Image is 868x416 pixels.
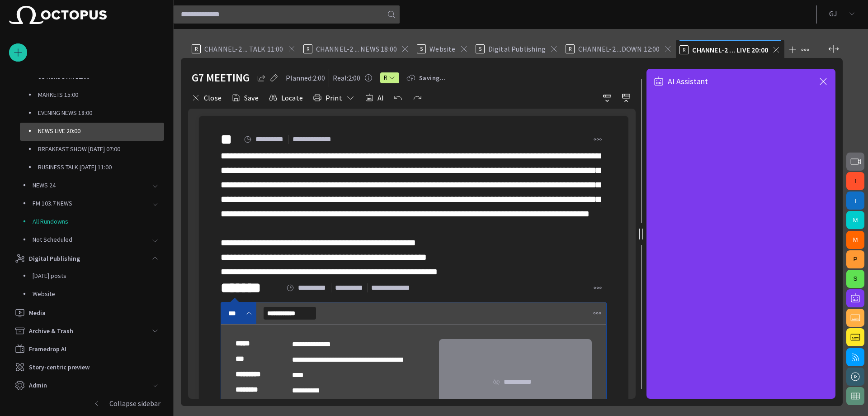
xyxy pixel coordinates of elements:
button: Save [228,90,262,106]
button: AI [362,90,387,106]
p: Admin [29,381,47,390]
p: NEWS LIVE 20:00 [38,126,164,135]
div: RCHANNEL-2 ... LIVE 20:00 [676,40,784,58]
div: SDigital Publishing [472,40,562,58]
div: Story-centric preview [9,358,164,376]
button: M [846,211,864,229]
button: S [846,270,864,288]
button: R [380,70,399,86]
button: Collapse sidebar [9,394,164,412]
button: M [846,231,864,249]
p: Framedrop AI [29,344,66,354]
p: S [476,44,485,53]
div: RCHANNEL-2 ...DOWN 12:00 [562,40,676,58]
iframe: AI Assistant [646,94,835,399]
div: [DATE] posts [14,268,164,286]
p: Real: 2:00 [333,72,360,83]
button: P [846,250,864,268]
span: Saving... [419,73,446,82]
button: Locate [265,90,306,106]
p: Story-centric preview [29,363,90,372]
p: G J [829,8,837,19]
button: Close [188,90,225,106]
p: Digital Publishing [29,254,80,263]
h2: G7 MEETING [192,71,250,85]
div: MARKETS 15:00 [20,86,164,105]
div: RCHANNEL-2 ... TALK 11:00 [188,40,300,58]
div: SWebsite [413,40,472,58]
p: Archive & Trash [29,326,73,335]
p: BREAKFAST SHOW [DATE] 07:00 [38,144,164,153]
p: Not Scheduled [33,235,146,244]
span: Digital Publishing [488,44,546,53]
button: f [846,172,864,190]
button: GJ [822,5,863,22]
img: Octopus News Room [9,6,107,24]
p: R [303,44,312,53]
div: Framedrop AI [9,340,164,358]
span: CHANNEL-2 ... NEWS 18:00 [316,44,397,53]
p: All Rundowns [33,217,164,226]
p: [DATE] posts [33,271,164,280]
div: All Rundowns [14,213,164,231]
p: R [679,45,689,54]
p: R [192,44,201,53]
p: BUSINESS TALK [DATE] 11:00 [38,163,164,172]
div: Media [9,304,164,322]
div: EVENING NEWS 18:00 [20,105,164,123]
div: BUSINESS TALK [DATE] 11:00 [20,159,164,177]
span: CHANNEL-2 ...DOWN 12:00 [578,44,660,53]
p: Media [29,308,46,317]
p: FM 103.7 NEWS [33,199,146,208]
p: EVENING NEWS 18:00 [38,108,164,117]
span: CHANNEL-2 ... LIVE 20:00 [692,45,768,54]
p: S [417,44,426,53]
p: MARKETS 15:00 [38,90,164,99]
span: AI Assistant [668,77,708,86]
button: Print [310,90,358,106]
p: R [566,44,575,53]
span: CHANNEL-2 ... TALK 11:00 [204,44,283,53]
div: NEWS LIVE 20:00 [20,123,164,141]
div: RCHANNEL-2 ... NEWS 18:00 [300,40,414,58]
div: Website [14,286,164,304]
span: R [384,73,388,82]
button: I [846,191,864,210]
p: Planned: 2:00 [286,72,325,83]
span: Website [429,44,455,53]
p: NEWS 24 [33,181,146,190]
div: BREAKFAST SHOW [DATE] 07:00 [20,141,164,159]
p: Website [33,289,164,298]
p: Collapse sidebar [109,398,160,409]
